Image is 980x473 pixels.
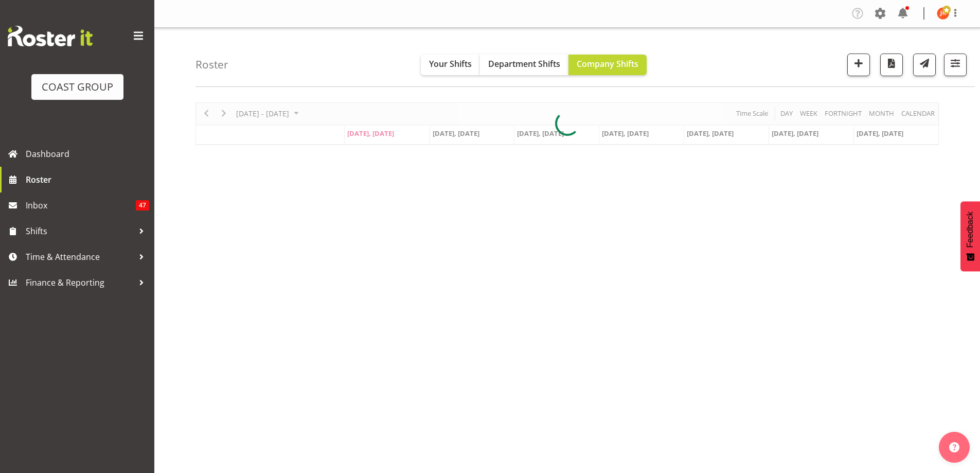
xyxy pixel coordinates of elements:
[42,79,113,95] div: COAST GROUP
[944,54,967,76] button: Filter Shifts
[488,58,560,69] span: Department Shifts
[136,200,149,211] span: 47
[421,55,480,75] button: Your Shifts
[568,55,647,75] button: Company Shifts
[577,58,638,69] span: Company Shifts
[26,146,149,162] span: Dashboard
[960,201,980,271] button: Feedback - Show survey
[195,59,228,71] h4: Roster
[26,198,136,213] span: Inbox
[880,54,903,76] button: Download a PDF of the roster according to the set date range.
[937,7,949,20] img: joe-kalantakusuwan-kalantakusuwan8781.jpg
[913,54,936,76] button: Send a list of all shifts for the selected filtered period to all rostered employees.
[949,442,959,452] img: help-xxl-2.png
[26,223,134,239] span: Shifts
[26,275,134,290] span: Finance & Reporting
[847,54,870,76] button: Add a new shift
[26,249,134,265] span: Time & Attendance
[429,58,472,69] span: Your Shifts
[26,172,149,187] span: Roster
[966,212,975,248] span: Feedback
[8,26,93,46] img: Rosterit website logo
[480,55,568,75] button: Department Shifts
